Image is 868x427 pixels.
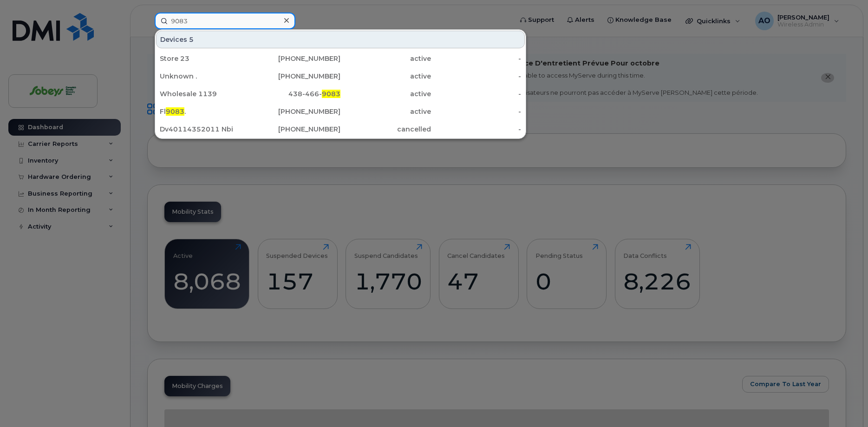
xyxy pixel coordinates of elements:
a: Fl9083.[PHONE_NUMBER]active- [156,103,525,120]
div: Unknown . [160,72,250,81]
span: 9083 [166,107,184,116]
div: [PHONE_NUMBER] [250,72,341,81]
div: active [340,107,431,116]
a: Dv40114352011 Nbi[PHONE_NUMBER]cancelled- [156,121,525,138]
span: 9083 [322,90,340,98]
div: [PHONE_NUMBER] [250,54,341,63]
div: [PHONE_NUMBER] [250,125,341,134]
div: cancelled [340,125,431,134]
div: - [431,125,522,134]
div: Devices [156,31,525,48]
div: [PHONE_NUMBER] [250,107,341,116]
div: - [431,107,522,116]
div: Store 23 [160,54,250,63]
div: Wholesale 1139 [160,89,250,99]
div: active [340,54,431,63]
div: - [431,54,522,63]
div: active [340,72,431,81]
div: 438-466- [250,89,341,99]
div: - [431,72,522,81]
a: Store 23[PHONE_NUMBER]active- [156,50,525,67]
a: Wholesale 1139438-466-9083active- [156,85,525,102]
a: Unknown .[PHONE_NUMBER]active- [156,68,525,85]
div: Fl . [160,107,250,116]
div: active [340,89,431,99]
span: 5 [189,35,194,44]
div: Dv40114352011 Nbi [160,125,250,134]
div: - [431,89,522,99]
